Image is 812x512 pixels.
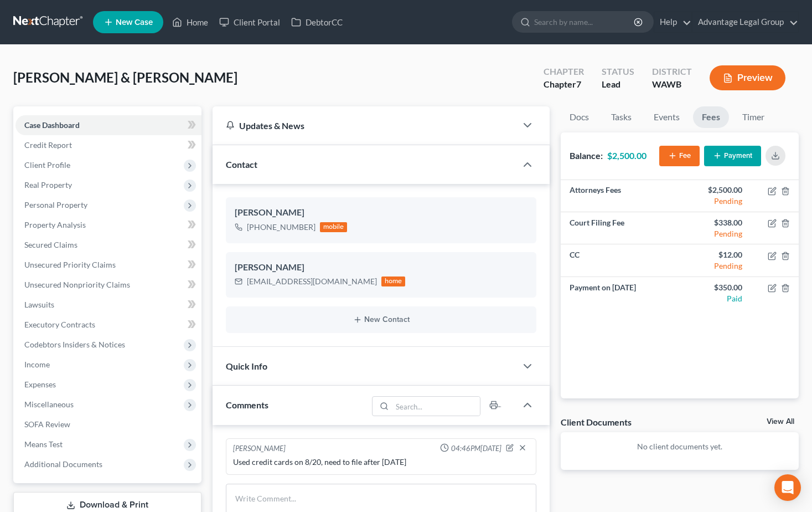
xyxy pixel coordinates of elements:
[247,222,316,233] div: [PHONE_NUMBER]
[689,282,742,293] div: $350.00
[15,235,201,255] a: Secured Claims
[689,196,742,207] div: Pending
[659,146,700,166] button: Fee
[226,400,268,410] span: Comments
[689,217,742,228] div: $338.00
[15,295,201,315] a: Lawsuits
[24,400,74,409] span: Miscellaneous
[320,222,348,232] div: mobile
[116,18,153,27] span: New Case
[24,340,125,349] span: Codebtors Insiders & Notices
[602,78,634,91] div: Lead
[226,361,267,371] span: Quick Info
[233,443,286,454] div: [PERSON_NAME]
[24,360,50,369] span: Income
[767,418,794,426] a: View All
[561,212,680,244] td: Court Filing Fee
[167,12,214,32] a: Home
[561,416,632,428] div: Client Documents
[24,240,77,249] span: Secured Claims
[233,457,530,468] div: Used credit cards on 8/20, need to file after [DATE]
[381,277,406,286] div: home
[534,12,635,32] input: Search by name...
[607,150,647,161] strong: $2,500.00
[689,260,742,272] div: Pending
[214,12,286,32] a: Client Portal
[13,69,237,85] span: [PERSON_NAME] & [PERSON_NAME]
[15,315,201,335] a: Executory Contracts
[24,220,86,229] span: Property Analysis
[602,65,634,78] div: Status
[654,12,691,32] a: Help
[710,65,785,90] button: Preview
[561,180,680,212] td: Attorneys Fees
[15,115,201,135] a: Case Dashboard
[652,78,692,91] div: WAWB
[15,255,201,275] a: Unsecured Priority Claims
[24,419,70,429] span: SOFA Review
[392,397,480,416] input: Search...
[24,439,63,449] span: Means Test
[24,180,72,190] span: Real Property
[226,159,257,170] span: Contact
[247,276,377,287] div: [EMAIL_ADDRESS][DOMAIN_NAME]
[15,414,201,434] a: SOFA Review
[24,300,54,309] span: Lawsuits
[570,441,790,452] p: No client documents yet.
[544,65,584,78] div: Chapter
[24,459,102,469] span: Additional Documents
[24,160,70,170] span: Client Profile
[774,474,801,501] div: Open Intercom Messenger
[689,185,742,196] div: $2,500.00
[561,244,680,277] td: CC
[689,228,742,239] div: Pending
[235,315,528,324] button: New Contact
[24,120,80,130] span: Case Dashboard
[24,320,95,329] span: Executory Contracts
[733,106,773,128] a: Timer
[561,106,598,128] a: Docs
[704,146,761,166] button: Payment
[570,150,603,161] strong: Balance:
[602,106,640,128] a: Tasks
[451,443,501,454] span: 04:46PM[DATE]
[24,200,87,209] span: Personal Property
[15,215,201,235] a: Property Analysis
[689,293,742,304] div: Paid
[24,140,72,150] span: Credit Report
[226,120,504,131] div: Updates & News
[692,12,798,32] a: Advantage Legal Group
[235,261,528,274] div: [PERSON_NAME]
[15,275,201,295] a: Unsecured Nonpriority Claims
[24,380,56,389] span: Expenses
[689,249,742,260] div: $12.00
[544,78,584,91] div: Chapter
[235,206,528,219] div: [PERSON_NAME]
[652,65,692,78] div: District
[693,106,729,128] a: Fees
[561,277,680,309] td: Payment on [DATE]
[286,12,348,32] a: DebtorCC
[645,106,689,128] a: Events
[24,260,116,269] span: Unsecured Priority Claims
[15,135,201,155] a: Credit Report
[576,79,581,89] span: 7
[24,280,130,289] span: Unsecured Nonpriority Claims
